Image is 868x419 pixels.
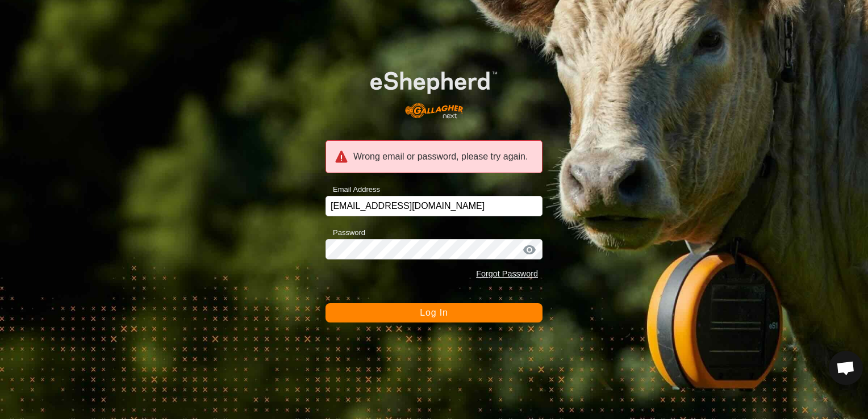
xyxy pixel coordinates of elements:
[347,53,521,127] img: E-shepherd Logo
[829,351,863,385] div: Open chat
[325,140,542,173] div: Wrong email or password, please try again.
[325,184,380,195] label: Email Address
[420,308,448,317] span: Log In
[476,269,538,278] a: Forgot Password
[325,196,542,216] input: Email Address
[325,303,542,322] button: Log In
[325,227,365,238] label: Password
